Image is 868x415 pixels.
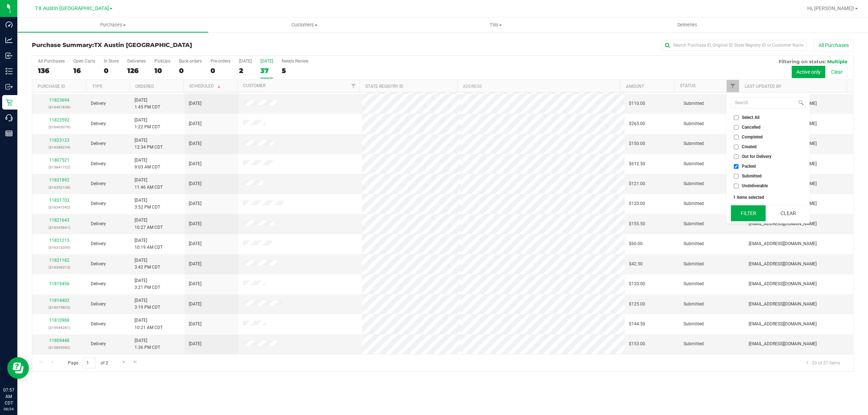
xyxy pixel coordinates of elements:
[684,100,704,107] span: Submitted
[189,261,201,268] span: [DATE]
[104,59,119,64] div: In Store
[135,84,154,89] a: Ordered
[210,59,230,64] div: Pre-orders
[37,144,82,151] p: (316388254)
[91,301,106,308] span: Delivery
[37,224,82,231] p: (316345661)
[733,195,803,200] div: 1 items selected
[668,22,707,28] span: Deliveries
[209,22,400,28] span: Customers
[119,357,129,367] a: Go to the next page
[749,341,817,347] span: [EMAIL_ADDRESS][DOMAIN_NAME]
[135,297,160,311] span: [DATE] 3:19 PM CDT
[260,67,273,75] div: 37
[18,22,208,28] span: Purchases
[91,221,106,227] span: Delivery
[91,180,106,187] span: Delivery
[135,257,160,271] span: [DATE] 3:42 PM CDT
[749,301,817,308] span: [EMAIL_ADDRESS][DOMAIN_NAME]
[49,338,69,343] a: 11809448
[5,114,13,121] inline-svg: Call Center
[779,59,826,64] span: Filtering on status:
[348,80,359,92] a: Filter
[282,67,309,75] div: 5
[49,298,69,303] a: 11814402
[5,83,13,90] inline-svg: Outbound
[792,66,825,78] button: Active only
[91,140,106,147] span: Delivery
[457,80,620,93] th: Address
[49,318,69,323] a: 11810988
[135,177,163,191] span: [DATE] 11:46 AM CDT
[49,258,69,263] a: 11821182
[189,200,201,207] span: [DATE]
[684,240,704,247] span: Submitted
[91,261,106,268] span: Delivery
[5,52,13,59] inline-svg: Inbound
[742,164,756,168] span: Packed
[365,84,403,89] a: State Registry ID
[771,205,805,221] button: Clear
[127,67,146,75] div: 126
[749,221,817,227] span: [EMAIL_ADDRESS][DOMAIN_NAME]
[32,42,306,48] h3: Purchase Summary:
[83,357,96,368] input: 1
[135,97,160,111] span: [DATE] 1:45 PM CDT
[135,197,160,211] span: [DATE] 3:52 PM CDT
[684,261,704,268] span: Submitted
[282,59,309,64] div: Needs Review
[662,40,807,51] input: Search Purchase ID, Original ID, State Registry ID or Customer Name...
[742,125,761,129] span: Cancelled
[189,341,201,347] span: [DATE]
[684,221,704,227] span: Submitted
[135,157,160,171] span: [DATE] 9:03 AM CDT
[189,120,201,127] span: [DATE]
[189,140,201,147] span: [DATE]
[734,164,739,169] input: Packed
[260,59,273,64] div: [DATE]
[684,180,704,187] span: Submitted
[629,261,643,268] span: $42.50
[800,357,846,368] span: 1 - 20 of 37 items
[239,59,252,64] div: [DATE]
[104,67,119,75] div: 0
[37,244,82,251] p: (316313300)
[37,264,82,271] p: (316308213)
[130,357,141,367] a: Go to the last page
[734,184,739,188] input: Undeliverable
[37,104,82,111] p: (316407858)
[629,161,645,167] span: $612.50
[684,321,704,328] span: Submitted
[731,98,797,108] input: Search
[5,68,13,75] inline-svg: Inventory
[727,80,739,92] a: Filter
[94,42,192,48] span: TX Austin [GEOGRAPHIC_DATA]
[91,281,106,287] span: Delivery
[62,357,114,368] span: Page of 2
[684,120,704,127] span: Submitted
[680,83,695,88] a: Status
[92,84,103,89] a: Type
[189,321,201,328] span: [DATE]
[189,240,201,247] span: [DATE]
[5,21,13,28] inline-svg: Dashboard
[734,154,739,159] input: Out for Delivery
[91,240,106,247] span: Delivery
[827,59,847,64] span: Multiple
[49,138,69,143] a: 11823123
[5,130,13,137] inline-svg: Reports
[742,174,762,178] span: Submitted
[749,240,817,247] span: [EMAIL_ADDRESS][DOMAIN_NAME]
[91,321,106,328] span: Delivery
[734,135,739,140] input: Completed
[629,180,645,187] span: $121.00
[209,17,400,33] a: Customers
[684,341,704,347] span: Submitted
[629,221,645,227] span: $155.50
[35,5,109,12] span: TX Austin [GEOGRAPHIC_DATA]
[684,200,704,207] span: Submitted
[629,100,645,107] span: $110.00
[37,124,82,131] p: (316405079)
[745,84,781,89] a: Last Updated By
[684,140,704,147] span: Submitted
